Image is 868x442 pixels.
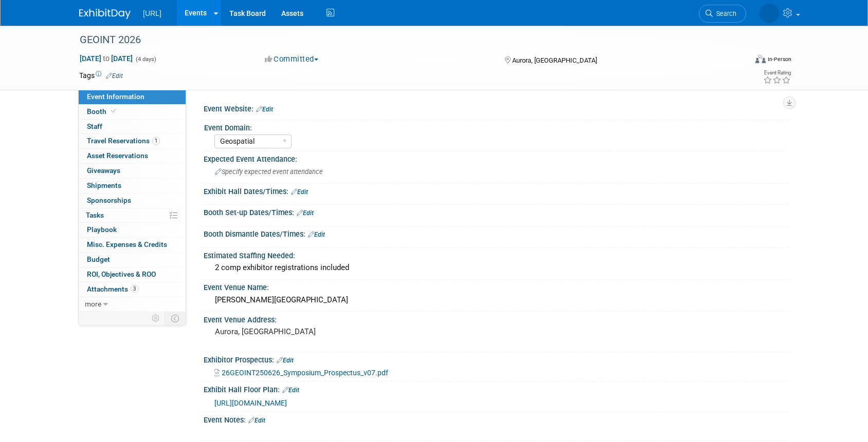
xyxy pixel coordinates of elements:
[763,70,791,75] div: Event Rating
[87,240,167,248] span: Misc. Expenses & Credits
[79,179,186,193] a: Shipments
[87,285,138,293] span: Attachments
[204,101,789,114] div: Event Website:
[87,255,110,263] span: Budget
[277,357,294,364] a: Edit
[79,9,131,19] img: ExhibitDay
[79,297,186,312] a: more
[87,196,131,204] span: Sponsorships
[87,166,120,175] span: Giveaways
[76,31,731,49] div: GEOINT 2026
[79,134,186,148] a: Travel Reservations1
[79,267,186,282] a: ROI, Objectives & ROO
[79,208,186,223] a: Tasks
[759,4,779,23] img: Megan Ryan
[85,300,101,308] span: more
[87,137,160,145] span: Travel Reservations
[111,108,116,114] i: Booth reservation complete
[86,211,104,219] span: Tasks
[87,122,102,130] span: Staff
[713,10,736,17] span: Search
[308,231,325,238] a: Edit
[512,56,597,64] span: Aurora, [GEOGRAPHIC_DATA]
[87,270,156,278] span: ROI, Objectives & ROO
[248,417,265,424] a: Edit
[143,9,161,17] span: [URL]
[261,54,322,65] button: Committed
[215,327,436,336] pre: Aurora, [GEOGRAPHIC_DATA]
[79,238,186,252] a: Misc. Expenses & Credits
[79,223,186,237] a: Playbook
[215,168,323,176] span: Specify expected event attendance
[131,285,138,293] span: 3
[214,369,388,377] a: 26GEOINT250626_Symposium_Prospectus_v07.pdf
[147,312,165,325] td: Personalize Event Tab Strip
[106,72,123,80] a: Edit
[256,106,273,113] a: Edit
[282,387,299,394] a: Edit
[204,205,789,218] div: Booth Set-up Dates/Times:
[79,149,186,163] a: Asset Reservations
[87,151,148,160] span: Asset Reservations
[204,226,789,240] div: Booth Dismantle Dates/Times:
[152,137,160,145] span: 1
[87,181,121,189] span: Shipments
[79,164,186,178] a: Giveaways
[755,55,766,63] img: Format-Inperson.png
[204,120,784,133] div: Event Domain:
[87,92,144,101] span: Event Information
[79,70,123,81] td: Tags
[87,107,118,116] span: Booth
[204,184,789,197] div: Exhibit Hall Dates/Times:
[79,194,186,208] a: Sponsorships
[204,412,789,426] div: Event Notes:
[291,188,308,196] a: Edit
[767,55,791,63] div: In-Person
[79,90,186,104] a: Event Information
[165,312,186,325] td: Toggle Event Tabs
[101,54,111,63] span: to
[79,120,186,134] a: Staff
[699,5,746,23] a: Search
[79,54,133,63] span: [DATE] [DATE]
[211,260,781,276] div: 2 comp exhibitor registrations included
[79,105,186,119] a: Booth
[204,151,789,164] div: Expected Event Attendance:
[79,282,186,297] a: Attachments3
[204,280,789,293] div: Event Venue Name:
[204,382,789,395] div: Exhibit Hall Floor Plan:
[87,225,117,234] span: Playbook
[204,312,789,325] div: Event Venue Address:
[214,399,287,407] a: [URL][DOMAIN_NAME]
[297,209,314,217] a: Edit
[79,253,186,267] a: Budget
[685,53,791,69] div: Event Format
[204,248,789,261] div: Estimated Staffing Needed:
[222,369,388,377] span: 26GEOINT250626_Symposium_Prospectus_v07.pdf
[135,56,156,63] span: (4 days)
[211,292,781,308] div: [PERSON_NAME][GEOGRAPHIC_DATA]
[204,352,789,366] div: Exhibitor Prospectus:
